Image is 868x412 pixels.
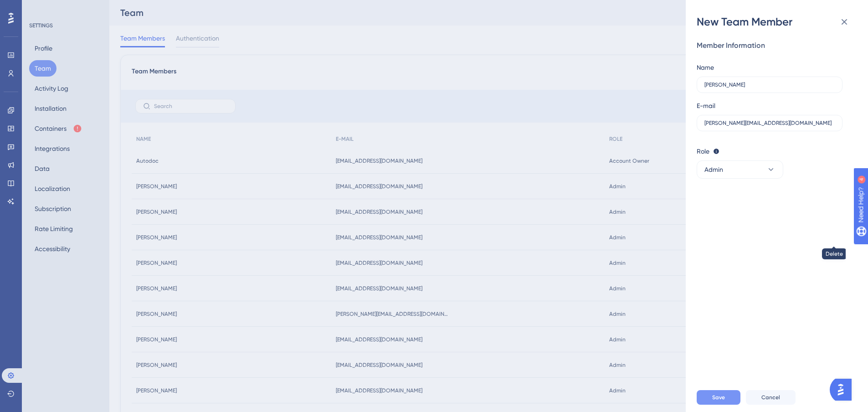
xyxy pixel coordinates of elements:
span: Save [712,394,725,401]
button: Admin [697,160,783,179]
div: Member Information [697,40,850,51]
button: Cancel [746,390,796,405]
button: Save [697,390,740,405]
div: 4 [63,5,66,12]
span: Need Help? [21,2,57,13]
iframe: UserGuiding AI Assistant Launcher [830,376,857,403]
span: Role [697,146,709,157]
input: E-mail [704,120,835,126]
div: New Team Member [697,15,857,29]
span: Cancel [761,394,780,401]
input: Name [704,82,835,88]
span: Admin [704,164,723,175]
div: Name [697,62,714,73]
div: E-mail [697,100,715,111]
